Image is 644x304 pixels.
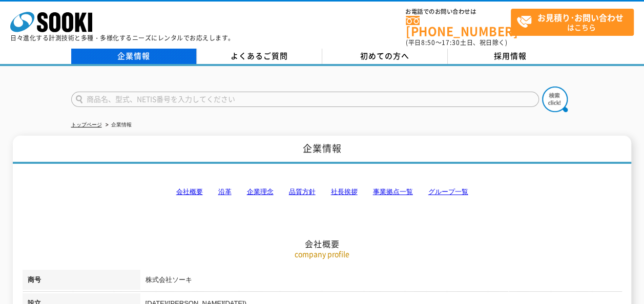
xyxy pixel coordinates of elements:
a: 初めての方へ [322,49,448,64]
a: よくあるご質問 [197,49,322,64]
a: トップページ [71,122,102,127]
a: 事業拠点一覧 [373,188,413,196]
a: お見積り･お問い合わせはこちら [511,9,634,36]
a: 採用情報 [448,49,573,64]
span: 8:50 [421,38,435,47]
p: 日々進化する計測技術と多種・多様化するニーズにレンタルでお応えします。 [10,35,235,41]
span: (平日 ～ 土日、祝日除く) [406,38,507,47]
p: company profile [23,249,622,259]
span: 初めての方へ [360,50,409,61]
a: 品質方針 [289,188,316,196]
a: [PHONE_NUMBER] [406,16,511,37]
a: 企業情報 [71,49,197,64]
td: 株式会社ソーキ [140,270,622,293]
a: 企業理念 [247,188,274,196]
img: btn_search.png [542,86,568,112]
h1: 企業情報 [13,136,631,164]
span: お電話でのお問い合わせは [406,9,511,15]
th: 商号 [23,270,140,293]
a: 社長挨拶 [331,188,358,196]
h2: 会社概要 [23,136,622,249]
span: 17:30 [442,38,460,47]
a: グループ一覧 [428,188,468,196]
span: はこちら [516,9,633,35]
a: 沿革 [218,188,232,196]
li: 企業情報 [103,120,132,131]
a: 会社概要 [176,188,203,196]
input: 商品名、型式、NETIS番号を入力してください [71,92,539,107]
strong: お見積り･お問い合わせ [537,11,624,24]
